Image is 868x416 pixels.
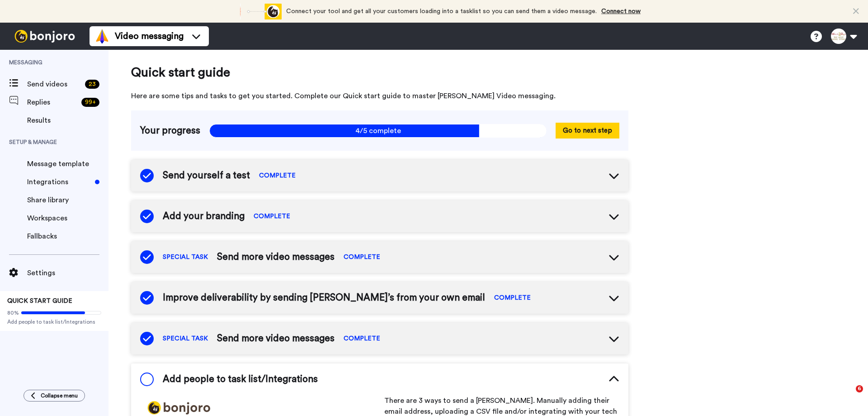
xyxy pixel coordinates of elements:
span: 6 [856,385,863,392]
span: Results [27,115,108,126]
span: Settings [27,268,108,278]
iframe: Intercom live chat [837,385,859,407]
div: animation [232,4,282,19]
span: Message template [27,158,108,169]
span: Send videos [27,79,81,90]
span: SPECIAL TASK [163,253,208,262]
span: Your progress [140,124,200,138]
span: Quick start guide [131,63,628,81]
span: 80% [7,309,19,316]
span: Collapse menu [41,392,78,399]
span: Video messaging [115,30,184,43]
span: COMPLETE [344,253,380,262]
a: Connect now [601,8,641,14]
span: Send more video messages [217,250,335,264]
span: Share library [27,195,108,206]
span: Here are some tips and tasks to get you started. Complete our Quick start guide to master [PERSON... [131,91,628,101]
button: Go to next step [556,123,619,139]
span: Improve deliverability by sending [PERSON_NAME]’s from your own email [163,291,485,305]
span: QUICK START GUIDE [7,298,72,304]
span: Workspaces [27,213,108,224]
div: 23 [85,80,99,89]
span: Send more video messages [217,332,335,345]
span: Integrations [27,177,91,187]
span: Fallbacks [27,231,108,242]
span: Add your branding [163,210,245,223]
span: COMPLETE [494,293,531,302]
span: Add people to task list/Integrations [7,318,101,325]
span: COMPLETE [254,212,290,221]
span: SPECIAL TASK [163,334,208,343]
img: vm-color.svg [95,29,109,43]
span: COMPLETE [344,334,380,343]
span: COMPLETE [259,171,296,180]
button: Collapse menu [24,390,85,402]
span: Connect your tool and get all your customers loading into a tasklist so you can send them a video... [286,8,597,14]
span: 4/5 complete [209,124,547,138]
img: bj-logo-header-white.svg [11,30,79,43]
span: Send yourself a test [163,169,250,182]
span: Add people to task list/Integrations [163,373,318,386]
div: 99 + [81,98,99,107]
span: Replies [27,97,78,108]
